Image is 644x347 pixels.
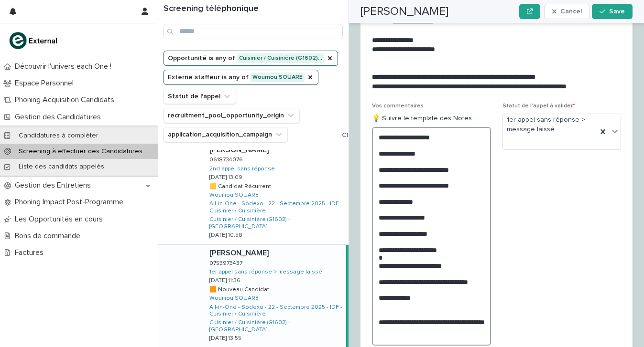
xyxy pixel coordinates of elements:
span: Vos commentaires [372,103,424,109]
p: [PERSON_NAME] [209,247,271,258]
p: 🟨 Candidat Récurrent [209,181,273,190]
p: [DATE] 11:36 [209,277,240,284]
p: Phoning Impact Post-Programme [11,198,131,207]
a: All-in-One - Sodexo - 22 - Septembre 2025 - IDF - Cuisinier / Cuisinière [209,304,342,318]
span: Cancel [560,8,582,15]
p: 0618734076 [209,155,245,163]
button: application_acquisition_campaign [164,127,288,142]
p: 💡 Suivre le template des Notes [372,114,491,124]
p: [DATE] 13:09 [209,174,242,181]
a: [PERSON_NAME][PERSON_NAME] 06187340760618734076 2nd appel sans réponse [DATE] 13:09🟨 Candidat Réc... [158,142,349,245]
a: 1er appel sans réponse > message laissé [209,269,322,275]
span: Save [609,8,625,15]
button: Save [592,4,633,19]
a: Woumou SOUARE [209,192,259,199]
span: Clear all filters [342,132,387,138]
p: Découvrir l'univers each One ! [11,62,119,71]
button: Statut de l'appel [164,89,236,104]
a: 2nd appel sans réponse [209,166,275,172]
p: Candidatures à compléter [11,132,106,140]
a: Cuisinier / Cuisinière (G1602) - [GEOGRAPHIC_DATA] [209,216,345,230]
h1: Screening téléphonique [164,4,343,14]
p: Gestion des Entretiens [11,181,98,190]
button: recruitment_pool_opportunity_origin [164,108,300,123]
p: 0753973437 [209,258,244,267]
button: Opportunité [164,51,338,66]
input: Search [164,24,343,39]
p: 🟧 Nouveau Candidat [209,284,271,293]
p: Les Opportunités en cours [11,215,110,224]
p: [DATE] 10:58 [209,232,242,239]
p: Factures [11,248,51,257]
p: Screening à effectuer des Candidatures [11,147,150,156]
a: Woumou SOUARE [209,295,259,302]
p: Phoning Acquisition Candidats [11,95,122,105]
button: Externe staffeur [164,70,318,85]
p: Bons de commande [11,231,88,241]
span: Statut de l'appel à valider [502,103,575,109]
a: Cuisinier / Cuisinière (G1602) - [GEOGRAPHIC_DATA] [209,319,342,333]
p: [PERSON_NAME] [209,144,271,155]
p: Espace Personnel [11,79,81,88]
p: Gestion des Candidatures [11,113,109,122]
span: 1er appel sans réponse > message laissé [507,115,594,135]
p: Liste des candidats appelés [11,163,112,171]
a: All-in-One - Sodexo - 22 - Septembre 2025 - IDF - Cuisinier / Cuisinière [209,200,345,214]
img: bc51vvfgR2QLHU84CWIQ [8,31,60,50]
button: Clear all filters [338,128,387,142]
p: [DATE] 13:55 [209,335,241,342]
button: Cancel [544,4,590,19]
h2: [PERSON_NAME] [360,5,448,19]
